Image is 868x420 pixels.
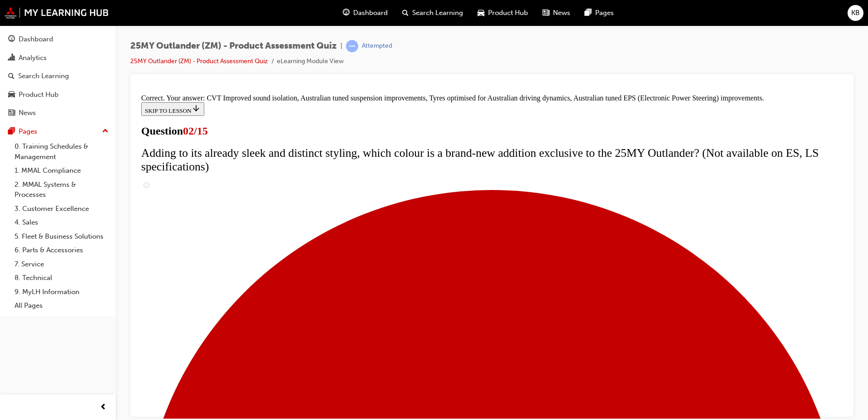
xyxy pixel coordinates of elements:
[11,178,112,202] a: 2. MMAL Systems & Processes
[8,54,15,62] span: chart-icon
[577,4,621,22] a: pages-iconPages
[130,41,337,51] span: 25MY Outlander (ZM) - Product Assessment Quiz
[470,4,535,22] a: car-iconProduct Hub
[130,57,268,65] a: 25MY Outlander (ZM) - Product Assessment Quiz
[488,8,528,18] span: Product Hub
[4,86,112,103] a: Product Hub
[353,8,388,18] span: Dashboard
[4,68,112,85] a: Search Learning
[277,56,344,67] li: eLearning Module View
[18,71,69,81] div: Search Learning
[8,72,15,80] span: search-icon
[19,34,53,45] div: Dashboard
[335,4,395,22] a: guage-iconDashboard
[4,4,705,12] div: Correct. Your answer: CVT Improved sound isolation, Australian tuned suspension improvements, Tyr...
[11,299,112,313] a: All Pages
[4,105,112,121] a: News
[19,53,47,63] div: Analytics
[4,12,67,25] button: SKIP TO LESSON
[11,257,112,271] a: 7. Service
[4,123,112,140] button: Pages
[478,7,484,19] span: car-icon
[346,40,358,52] span: learningRecordVerb_ATTEMPT-icon
[343,7,350,19] span: guage-icon
[5,7,109,19] img: mmal
[412,8,463,18] span: Search Learning
[585,7,592,19] span: pages-icon
[19,126,37,137] div: Pages
[102,125,108,137] span: up-icon
[19,90,59,100] div: Product Hub
[8,128,15,136] span: pages-icon
[848,5,863,21] button: KB
[362,42,392,50] div: Attempted
[100,402,107,413] span: prev-icon
[535,4,577,22] a: news-iconNews
[7,17,63,24] span: SKIP TO LESSON
[19,108,36,118] div: News
[11,202,112,216] a: 3. Customer Excellence
[4,31,112,48] a: Dashboard
[8,91,15,99] span: car-icon
[11,271,112,285] a: 8. Technical
[11,230,112,244] a: 5. Fleet & Business Solutions
[340,41,342,51] span: |
[11,243,112,257] a: 6. Parts & Accessories
[8,109,15,117] span: news-icon
[4,29,112,123] button: DashboardAnalyticsSearch LearningProduct HubNews
[595,8,614,18] span: Pages
[11,285,112,299] a: 9. MyLH Information
[11,164,112,178] a: 1. MMAL Compliance
[851,8,860,18] span: KB
[395,4,470,22] a: search-iconSearch Learning
[4,50,112,66] a: Analytics
[11,215,112,230] a: 4. Sales
[402,7,409,19] span: search-icon
[11,140,112,164] a: 0. Training Schedules & Management
[553,8,570,18] span: News
[542,7,549,19] span: news-icon
[8,35,15,44] span: guage-icon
